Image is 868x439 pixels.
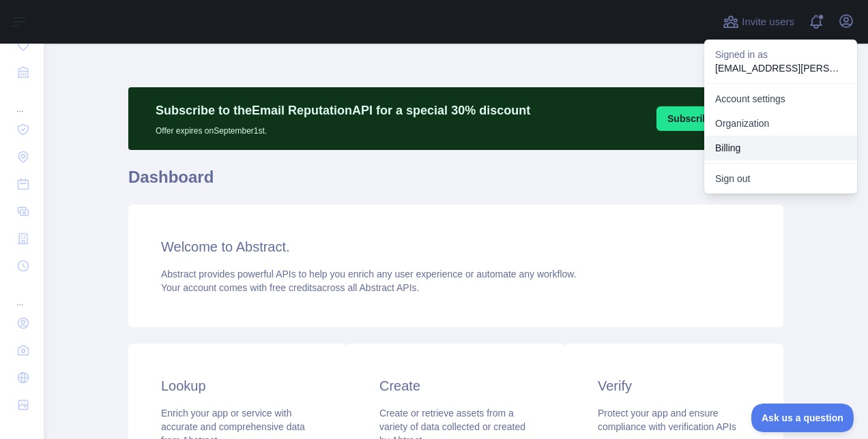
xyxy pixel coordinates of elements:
p: Subscribe to the Email Reputation API for a special 30 % discount [156,101,530,120]
h3: Verify [598,376,751,395]
p: Offer expires on September 1st. [156,120,530,136]
h3: Welcome to Abstract. [161,237,751,256]
button: Sign out [704,166,857,191]
span: Protect your app and ensure compliance with verification APIs [598,408,736,432]
h1: Dashboard [128,166,783,199]
div: ... [11,87,33,115]
span: Invite users [742,14,794,30]
div: ... [11,281,33,308]
button: Billing [704,136,857,160]
p: Signed in as [715,48,846,61]
span: Your account comes with across all Abstract APIs. [161,282,419,293]
button: Invite users [720,11,797,33]
iframe: Toggle Customer Support [751,404,854,432]
a: Account settings [704,87,857,111]
span: free credits [270,282,317,293]
a: Organization [704,111,857,136]
span: Abstract provides powerful APIs to help you enrich any user experience or automate any workflow. [161,269,577,279]
h3: Create [379,376,532,395]
h3: Lookup [161,376,314,395]
button: Subscribe [DATE] [656,106,759,131]
p: [EMAIL_ADDRESS][PERSON_NAME][DOMAIN_NAME] [715,61,846,75]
